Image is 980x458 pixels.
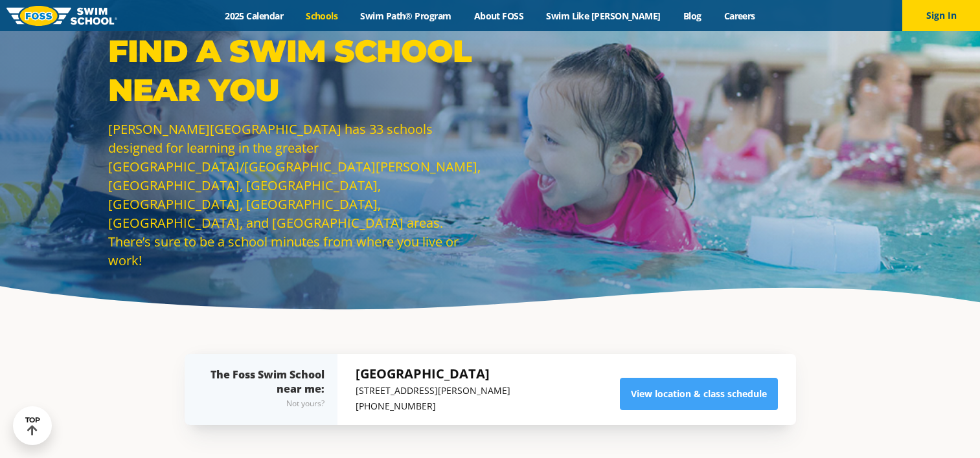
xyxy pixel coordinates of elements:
p: Find a Swim School Near You [108,32,484,109]
div: The Foss Swim School near me: [211,367,325,411]
p: [PHONE_NUMBER] [356,398,510,414]
h5: [GEOGRAPHIC_DATA] [356,365,510,383]
a: About FOSS [462,10,535,22]
img: FOSS Swim School Logo [6,6,117,26]
a: 2025 Calendar [214,10,295,22]
a: Swim Path® Program [349,10,462,22]
a: View location & class schedule [620,378,778,410]
div: Not yours? [211,396,325,411]
a: Blog [672,10,712,22]
a: Careers [712,10,766,22]
div: TOP [25,416,40,436]
p: [PERSON_NAME][GEOGRAPHIC_DATA] has 33 schools designed for learning in the greater [GEOGRAPHIC_DA... [108,120,484,270]
a: Schools [295,10,349,22]
a: Swim Like [PERSON_NAME] [535,10,672,22]
p: [STREET_ADDRESS][PERSON_NAME] [356,383,510,398]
